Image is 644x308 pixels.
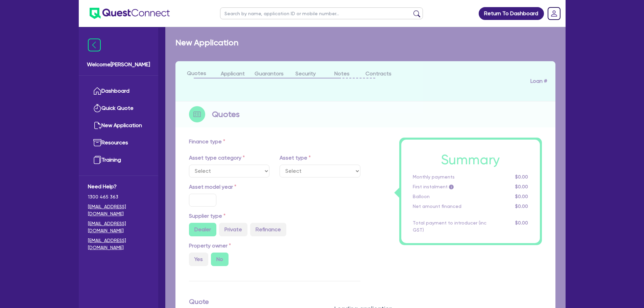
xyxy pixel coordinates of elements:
[88,183,149,191] span: Need Help?
[88,151,149,169] a: Training
[88,134,149,151] a: Resources
[88,117,149,134] a: New Application
[88,203,149,217] a: [EMAIL_ADDRESS][DOMAIN_NAME]
[545,5,563,22] a: Dropdown toggle
[88,100,149,117] a: Quick Quote
[90,8,170,19] img: quest-connect-logo-blue
[93,121,101,129] img: new-application
[88,82,149,100] a: Dashboard
[93,139,101,147] img: resources
[88,237,149,251] a: [EMAIL_ADDRESS][DOMAIN_NAME]
[93,104,101,112] img: quick-quote
[88,39,101,51] img: icon-menu-close
[479,7,544,20] a: Return To Dashboard
[88,220,149,234] a: [EMAIL_ADDRESS][DOMAIN_NAME]
[88,193,149,200] span: 1300 465 363
[87,61,150,69] span: Welcome [PERSON_NAME]
[220,7,423,19] input: Search by name, application ID or mobile number...
[93,156,101,164] img: training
